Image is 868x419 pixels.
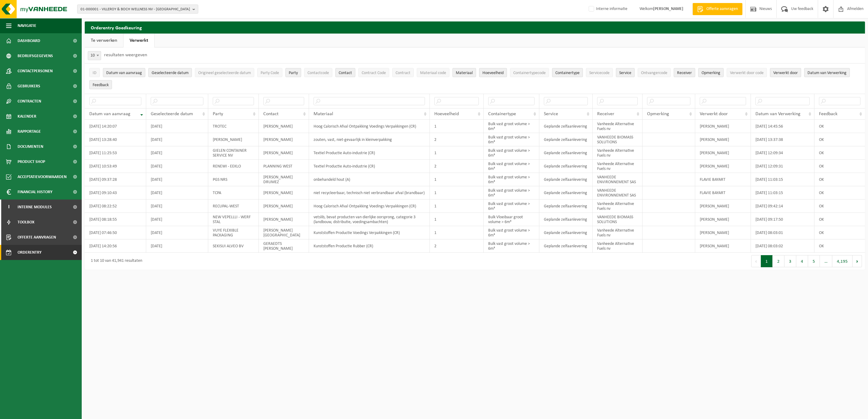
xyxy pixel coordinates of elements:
[430,186,484,200] td: 1
[814,226,865,239] td: OK
[89,80,112,89] button: FeedbackFeedback: Activate to sort
[484,160,539,173] td: Bulk vast groot volume > 6m³
[417,68,449,77] button: Materiaal codeMateriaal code: Activate to sort
[638,68,671,77] button: OntvangercodeOntvangercode: Activate to sort
[18,184,52,200] span: Financial History
[539,239,592,253] td: Geplande zelfaanlevering
[392,68,414,77] button: ContractContract: Activate to sort
[85,239,146,253] td: [DATE] 14:20:56
[85,120,146,133] td: [DATE] 14:20:07
[259,186,309,200] td: [PERSON_NAME]
[198,71,251,75] span: Origineel geselecteerde datum
[814,133,865,146] td: OK
[510,68,549,77] button: ContainertypecodeContainertypecode: Activate to sort
[309,200,430,213] td: Hoog Calorisch Afval Ontpakking Voedings Verpakkingen (CR)
[85,226,146,239] td: [DATE] 07:46:50
[259,200,309,213] td: [PERSON_NAME]
[452,68,476,77] button: MateriaalMateriaal: Activate to sort
[593,186,643,200] td: VANHEEDE ENVIRONNEMENT SAS
[539,213,592,226] td: Geplande zelfaanlevering
[263,112,278,116] span: Contact
[18,33,40,48] span: Dashboard
[261,71,279,75] span: Party Code
[513,71,546,75] span: Containertypecode
[430,200,484,213] td: 1
[430,226,484,239] td: 1
[456,71,473,75] span: Materiaal
[695,146,751,160] td: [PERSON_NAME]
[730,71,764,75] span: Verwerkt door code
[208,239,258,253] td: SEKISUI ALVEO BV
[820,255,832,267] span: …
[309,133,430,146] td: zouten, vast, niet-gevaarlijk in kleinverpakking
[807,71,847,75] span: Datum van Verwerking
[104,53,147,57] label: resultaten weergeven
[796,255,808,267] button: 4
[309,239,430,253] td: Kunststoffen Productie Rubber (CR)
[555,71,580,75] span: Containertype
[307,71,329,75] span: Contactcode
[309,173,430,186] td: onbehandeld hout (A)
[586,68,613,77] button: ServicecodeServicecode: Activate to sort
[539,160,592,173] td: Geplande zelfaanlevering
[146,160,209,173] td: [DATE]
[814,173,865,186] td: OK
[616,68,635,77] button: ServiceService: Activate to sort
[146,239,209,253] td: [DATE]
[18,79,40,94] span: Gebruikers
[589,71,610,75] span: Servicecode
[89,68,100,77] button: IDID: Activate to sort
[85,200,146,213] td: [DATE] 08:22:52
[695,213,751,226] td: [PERSON_NAME]
[587,5,627,14] label: Interne informatie
[257,68,282,77] button: Party CodeParty Code: Activate to sort
[751,200,814,213] td: [DATE] 09:42:14
[695,200,751,213] td: [PERSON_NAME]
[358,68,389,77] button: Contract CodeContract Code: Activate to sort
[773,71,798,75] span: Verwerkt door
[85,21,865,33] h2: Orderentry Goedkeuring
[593,200,643,213] td: Vanheede Alternative Fuels nv
[814,200,865,213] td: OK
[18,169,67,184] span: Acceptatievoorwaarden
[304,68,332,77] button: ContactcodeContactcode: Activate to sort
[751,120,814,133] td: [DATE] 14:45:56
[430,173,484,186] td: 1
[544,112,558,116] span: Service
[396,71,410,75] span: Contract
[484,213,539,226] td: Bulk Vloeibaar groot volume > 6m³
[593,173,643,186] td: VANHEEDE ENVIRONNEMENT SAS
[123,34,154,47] a: Verwerkt
[93,71,97,75] span: ID
[484,239,539,253] td: Bulk vast groot volume > 6m³
[213,112,223,116] span: Party
[593,226,643,239] td: Vanheede Alternative Fuels nv
[151,112,193,116] span: Geselecteerde datum
[695,186,751,200] td: FLAVIE BAYART
[152,71,189,75] span: Geselecteerde datum
[81,5,190,14] span: 01-000001 - VILLEROY & BOCH WELLNESS NV - [GEOGRAPHIC_DATA]
[698,68,724,77] button: OpmerkingOpmerking: Activate to sort
[695,173,751,186] td: FLAVIE BAYART
[259,160,309,173] td: PLANNING WEST
[146,146,209,160] td: [DATE]
[208,200,258,213] td: RECUPAL-WEST
[695,226,751,239] td: [PERSON_NAME]
[695,120,751,133] td: [PERSON_NAME]
[106,71,142,75] span: Datum van aanvraag
[18,63,53,79] span: Contactpersonen
[89,112,130,116] span: Datum van aanvraag
[339,71,352,75] span: Contact
[819,112,837,116] span: Feedback
[482,71,504,75] span: Hoeveelheid
[18,215,35,230] span: Toolbox
[430,160,484,173] td: 2
[705,6,739,12] span: Offerte aanvragen
[593,146,643,160] td: Vanheede Alternative Fuels nv
[539,226,592,239] td: Geplande zelfaanlevering
[479,68,507,77] button: HoeveelheidHoeveelheid: Activate to sort
[430,146,484,160] td: 1
[593,133,643,146] td: VANHEEDE BIOMASS SOLUTIONS
[751,255,761,267] button: Previous
[88,51,101,60] span: 10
